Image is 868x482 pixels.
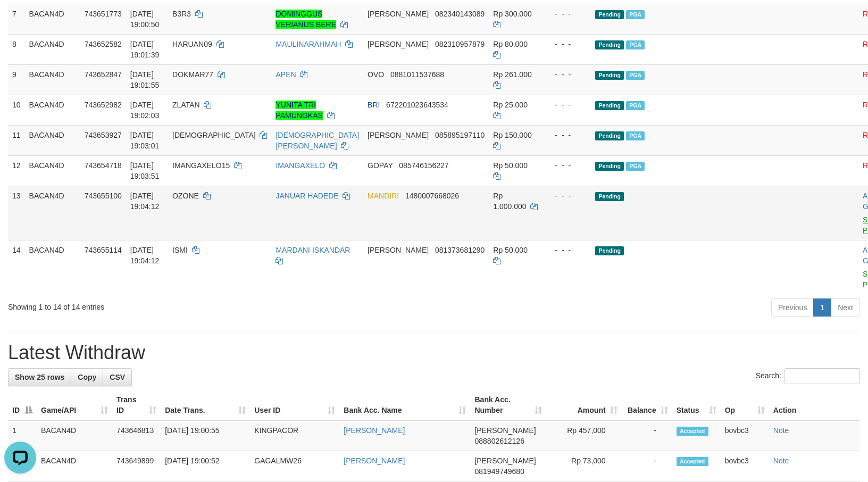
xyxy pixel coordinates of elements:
span: Copy 081373681290 to clipboard [435,246,485,254]
td: 14 [8,240,25,294]
span: Copy 082340143089 to clipboard [435,10,485,18]
span: Rp 261.000 [493,70,531,79]
a: YUNITA TRI PAMUNGKAS [276,101,322,120]
td: 11 [8,125,25,155]
h1: Latest Withdraw [8,342,860,363]
td: BACAN4D [25,4,80,34]
span: Rp 300.000 [493,10,531,18]
a: Previous [771,298,814,317]
span: Rp 1.000.000 [493,192,526,211]
div: Showing 1 to 14 of 14 entries [8,297,354,312]
span: 743652582 [85,40,122,48]
span: Pending [595,71,624,80]
td: BACAN4D [25,34,80,64]
td: BACAN4D [37,420,112,451]
span: Rp 50.000 [493,246,528,254]
input: Search: [784,368,860,384]
td: 743649899 [112,451,161,481]
div: - - - [546,160,587,171]
span: PGA [626,131,645,140]
span: [DATE] 19:04:12 [130,246,160,265]
td: BACAN4D [25,125,80,155]
a: [DEMOGRAPHIC_DATA][PERSON_NAME] [276,131,359,150]
span: Pending [595,131,624,140]
span: [PERSON_NAME] [368,246,429,254]
td: - [622,451,672,481]
span: Copy 088802612126 to clipboard [474,437,524,445]
th: Bank Acc. Name: activate to sort column ascending [339,390,470,420]
td: BACAN4D [25,240,80,294]
span: PGA [626,101,645,110]
span: MANDIRI [368,192,399,200]
td: BACAN4D [37,451,112,481]
th: Amount: activate to sort column ascending [546,390,622,420]
span: Copy 082310957879 to clipboard [435,40,485,48]
span: BRI [368,101,380,109]
span: Copy 085746156227 to clipboard [399,161,448,170]
span: Pending [595,40,624,49]
a: APEN [276,70,296,79]
a: [PERSON_NAME] [344,456,405,465]
span: Show 25 rows [15,373,64,381]
span: ZLATAN [172,101,200,109]
span: 743655100 [85,192,122,200]
th: Date Trans.: activate to sort column ascending [161,390,250,420]
span: Rp 50.000 [493,161,528,170]
span: ISMI [172,246,188,254]
span: IMANGAXELO15 [172,161,230,170]
div: - - - [546,245,587,255]
span: 743652847 [85,70,122,79]
span: Rp 150.000 [493,131,531,139]
span: [PERSON_NAME] [368,40,429,48]
span: [DATE] 19:04:12 [130,192,160,211]
span: Accepted [677,457,708,466]
th: Status: activate to sort column ascending [672,390,721,420]
td: BACAN4D [25,95,80,125]
th: Trans ID: activate to sort column ascending [112,390,161,420]
th: Game/API: activate to sort column ascending [37,390,112,420]
a: JANUAR HADEDE [276,192,338,200]
span: 743651773 [85,10,122,18]
button: Open LiveChat chat widget [4,4,36,36]
th: User ID: activate to sort column ascending [250,390,339,420]
a: Note [773,426,789,435]
span: PGA [626,71,645,80]
span: Copy 085895197110 to clipboard [435,131,485,139]
span: GOPAY [368,161,393,170]
td: Rp 73,000 [546,451,622,481]
a: CSV [103,368,132,386]
a: Next [831,298,860,317]
span: OZONE [172,192,199,200]
span: PGA [626,40,645,49]
th: ID: activate to sort column descending [8,390,37,420]
span: Copy [78,373,96,381]
label: Search: [756,368,860,384]
th: Balance: activate to sort column ascending [622,390,672,420]
td: Rp 457,000 [546,420,622,451]
td: 12 [8,155,25,186]
a: IMANGAXELO [276,161,325,170]
span: 743654718 [85,161,122,170]
span: Pending [595,101,624,110]
span: Copy 1480007668026 to clipboard [405,192,459,200]
td: - [622,420,672,451]
span: [DATE] 19:02:03 [130,101,160,120]
th: Action [769,390,860,420]
td: 13 [8,186,25,240]
td: BACAN4D [25,155,80,186]
span: DOKMAR77 [172,70,213,79]
div: - - - [546,39,587,49]
span: Pending [595,162,624,171]
div: - - - [546,99,587,110]
td: 10 [8,95,25,125]
span: [PERSON_NAME] [474,456,536,465]
td: BACAN4D [25,186,80,240]
span: [PERSON_NAME] [368,10,429,18]
span: 743655114 [85,246,122,254]
a: DOMINGGUS VERIANUS BERE [276,10,336,29]
td: 8 [8,34,25,64]
a: Copy [71,368,103,386]
span: Pending [595,192,624,201]
span: Pending [595,246,624,255]
th: Op: activate to sort column ascending [721,390,769,420]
